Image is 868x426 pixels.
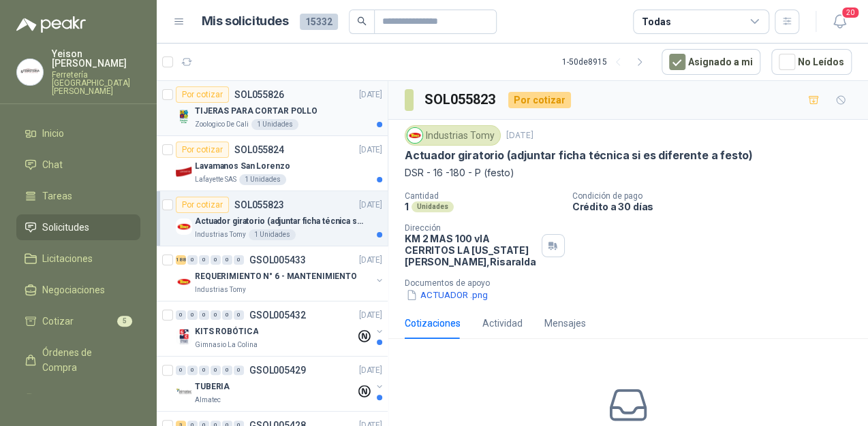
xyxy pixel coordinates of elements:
[176,362,385,406] a: 0 0 0 0 0 0 GSOL005429[DATE] Company LogoTUBERIAAlmatec
[16,120,140,146] a: Inicio
[827,10,852,34] button: 20
[42,391,93,406] span: Remisiones
[234,90,284,99] p: SOL055826
[572,201,863,212] p: Crédito a 30 días
[195,270,357,283] p: REQUERIMIENTO N° 6 - MANTENIMIENTO
[359,364,382,377] p: [DATE]
[187,310,198,320] div: 0
[176,252,385,295] a: 188 0 0 0 0 0 GSOL005433[DATE] Company LogoREQUERIMIENTO N° 6 - MANTENIMIENTOIndustrias Tomy
[16,214,140,240] a: Solicitudes
[176,255,186,265] div: 188
[405,125,501,146] div: Industrias Tomy
[176,384,192,400] img: Company Logo
[176,197,229,213] div: Por cotizar
[42,251,93,266] span: Licitaciones
[249,365,306,375] p: GSOL005429
[199,310,209,320] div: 0
[544,316,586,331] div: Mensajes
[16,386,140,412] a: Remisiones
[222,365,232,375] div: 0
[42,314,74,329] span: Cotizar
[176,329,192,345] img: Company Logo
[405,278,863,288] p: Documentos de apoyo
[117,316,132,327] span: 5
[195,380,230,393] p: TUBERIA
[195,119,249,130] p: Zoologico De Cali
[405,233,536,267] p: KM 2 MAS 100 vIA CERRITOS LA [US_STATE] [PERSON_NAME] , Risaralda
[508,92,571,108] div: Por cotizar
[234,145,284,154] p: SOL055824
[249,310,306,320] p: GSOL005432
[176,307,385,350] a: 0 0 0 0 0 0 GSOL005432[DATE] Company LogoKITS ROBÓTICAGimnasio La Colina
[249,255,306,265] p: GSOL005433
[357,16,367,26] span: search
[239,174,286,185] div: 1 Unidades
[16,308,140,334] a: Cotizar5
[176,274,192,290] img: Company Logo
[234,365,244,375] div: 0
[16,340,140,380] a: Órdenes de Compra
[16,152,140,178] a: Chat
[642,14,670,29] div: Todas
[202,12,289,31] h1: Mis solicitudes
[195,340,258,350] p: Gimnasio La Colina
[195,105,317,118] p: TIJERAS PARA CORTAR POLLO
[176,142,229,158] div: Por cotizar
[195,174,236,185] p: Lafayette SAS
[359,144,382,157] p: [DATE]
[249,229,296,240] div: 1 Unidades
[16,183,140,209] a: Tareas
[42,126,64,141] span: Inicio
[424,89,497,110] h3: SOL055823
[405,191,561,201] p: Cantidad
[211,365,221,375] div: 0
[506,129,533,142] p: [DATE]
[562,51,651,73] div: 1 - 50 de 8915
[157,81,388,136] a: Por cotizarSOL055826[DATE] Company LogoTIJERAS PARA CORTAR POLLOZoologico De Cali1 Unidades
[572,191,863,201] p: Condición de pago
[662,49,760,75] button: Asignado a mi
[359,309,382,322] p: [DATE]
[42,345,127,375] span: Órdenes de Compra
[157,136,388,191] a: Por cotizarSOL055824[DATE] Company LogoLavamanos San LorenzoLafayette SAS1 Unidades
[52,71,140,95] p: Ferretería [GEOGRAPHIC_DATA][PERSON_NAME]
[187,255,198,265] div: 0
[195,160,290,173] p: Lavamanos San Lorenzo
[195,215,365,228] p: Actuador giratorio (adjuntar ficha técnica si es diferente a festo)
[195,284,246,295] p: Industrias Tomy
[359,88,382,101] p: [DATE]
[841,6,860,19] span: 20
[187,365,198,375] div: 0
[482,316,523,331] div: Actividad
[412,201,454,212] div: Unidades
[157,191,388,246] a: Por cotizarSOL055823[DATE] Company LogoActuador giratorio (adjuntar ficha técnica si es diferente...
[42,157,63,172] span: Chat
[405,223,536,233] p: Dirección
[222,255,232,265] div: 0
[405,201,409,212] p: 1
[300,14,338,30] span: 15332
[176,218,192,235] img: Company Logo
[195,325,258,338] p: KITS ROBÓTICA
[17,59,43,85] img: Company Logo
[199,365,209,375] div: 0
[195,229,246,240] p: Industrias Tomy
[176,108,192,125] img: Company Logo
[42,220,89,235] span: Solicitudes
[405,148,753,163] p: Actuador giratorio (adjuntar ficha técnica si es diferente a festo)
[359,199,382,212] p: [DATE]
[359,254,382,267] p: [DATE]
[234,200,284,210] p: SOL055823
[176,365,186,375] div: 0
[222,310,232,320] div: 0
[176,86,229,103] div: Por cotizar
[195,395,221,406] p: Almatec
[234,310,244,320] div: 0
[52,49,140,68] p: Yeison [PERSON_NAME]
[771,49,852,75] button: No Leídos
[405,165,852,180] p: DSR - 16 -180 - P (festo)
[234,255,244,265] div: 0
[199,255,209,265] div: 0
[405,316,461,331] div: Cotizaciones
[407,128,422,143] img: Company Logo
